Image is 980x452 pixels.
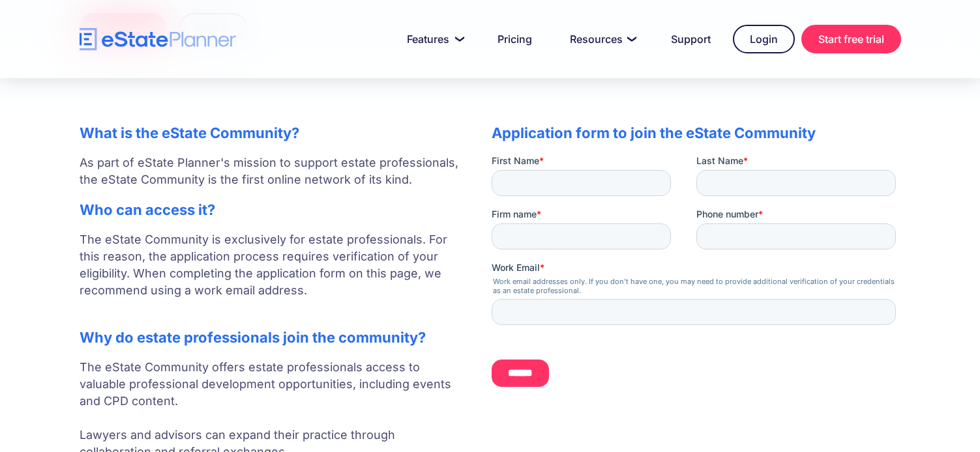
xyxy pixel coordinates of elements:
iframe: Form 0 [492,154,901,398]
a: home [80,28,236,51]
a: Support [655,26,726,52]
h2: Who can access it? [80,201,466,218]
a: Pricing [482,26,548,52]
h2: Application form to join the eState Community [492,124,901,141]
h2: What is the eState Community? [80,124,466,141]
a: Features [391,26,475,52]
a: Start free trial [801,25,901,53]
a: Resources [554,26,649,52]
h2: Why do estate professionals join the community? [80,329,466,346]
a: Login [733,25,795,53]
p: As part of eState Planner's mission to support estate professionals, the eState Community is the ... [80,154,466,188]
p: The eState Community is exclusively for estate professionals. For this reason, the application pr... [80,231,466,316]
